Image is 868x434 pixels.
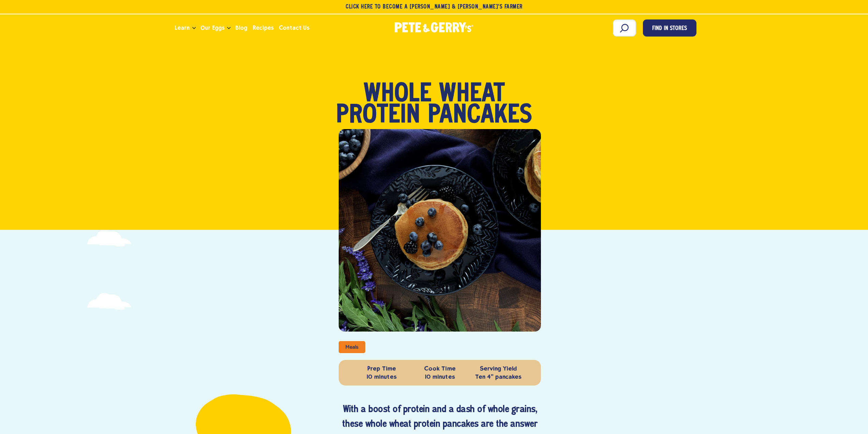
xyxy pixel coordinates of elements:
span: Pancakes [428,105,532,126]
a: Blog [233,19,250,37]
span: Whole [364,84,431,105]
a: Our Eggs [198,19,227,37]
strong: Prep Time [354,365,409,373]
span: Wheat [439,84,505,105]
p: 10 minutes [412,365,467,381]
a: Find in Stores [643,19,696,37]
span: Learn [175,24,190,32]
span: Find in Stores [652,24,687,33]
button: Open the dropdown menu for Learn [192,27,196,29]
li: Meals [339,341,365,353]
span: Recipes [253,24,274,32]
p: 10 minutes [354,365,409,381]
p: Ten 4" pancakes [471,365,526,381]
span: Blog [235,24,247,32]
a: Learn [172,19,192,37]
span: Our Eggs [201,24,224,32]
a: Recipes [250,19,276,37]
span: Contact Us [279,24,309,32]
button: Open the dropdown menu for Our Eggs [227,27,231,29]
strong: Cook Time [412,365,467,373]
span: Protein [336,105,420,126]
input: Search [613,19,636,37]
strong: Serving Yield [471,365,526,373]
a: Contact Us [276,19,312,37]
